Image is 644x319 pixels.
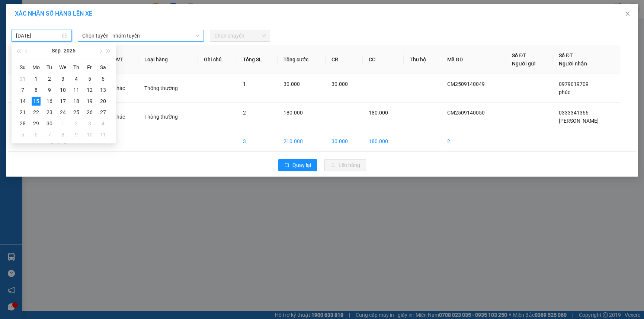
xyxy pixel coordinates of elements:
td: Khác [107,74,138,103]
div: 12 [85,86,94,94]
div: 8 [58,130,67,139]
td: 2025-09-28 [16,118,29,129]
span: close [625,11,631,17]
div: 24 [58,108,67,117]
span: [PERSON_NAME] [559,118,599,124]
button: Close [617,4,638,25]
span: 1 [243,81,246,87]
div: 29 [32,119,41,128]
td: 3 [237,131,278,152]
th: Th [70,61,83,73]
div: 28 [18,119,27,128]
div: 16 [45,97,54,106]
td: 2025-09-30 [43,118,56,129]
div: 7 [45,130,54,139]
td: 2025-09-11 [70,84,83,96]
span: Số ĐT [512,52,526,58]
div: 3 [58,74,67,83]
td: 2025-09-13 [96,84,110,96]
th: Thu hộ [404,45,441,74]
th: Tổng cước [278,45,326,74]
td: 2025-09-18 [70,96,83,107]
td: 30.000 [326,131,363,152]
span: CM2509140049 [447,81,485,87]
span: 180.000 [283,110,303,116]
span: Chọn chuyến [214,30,266,41]
td: 2025-10-04 [96,118,110,129]
div: 23 [45,108,54,117]
div: 7 [18,86,27,94]
td: 2025-08-31 [16,73,29,84]
div: 3 [85,119,94,128]
div: 14 [18,97,27,106]
td: 2025-09-08 [29,84,43,96]
div: 15 [32,97,41,106]
div: 31 [18,74,27,83]
td: 2025-09-19 [83,96,96,107]
div: 2 [72,119,81,128]
td: 2 [8,103,36,131]
div: 6 [32,130,41,139]
th: CC [363,45,404,74]
div: 5 [18,130,27,139]
span: XÁC NHẬN SỐ HÀNG LÊN XE [15,10,92,17]
span: Chọn tuyến - nhóm tuyến [82,30,199,41]
div: 13 [99,86,108,94]
span: 30.000 [331,81,348,87]
td: 210.000 [278,131,326,152]
div: 25 [72,108,81,117]
th: ĐVT [107,45,138,74]
td: 2025-09-03 [56,73,70,84]
td: 2025-09-29 [29,118,43,129]
span: Người gửi [512,61,536,67]
span: rollback [284,162,289,168]
td: Thông thường [138,103,198,131]
th: STT [8,45,36,74]
td: 2025-09-26 [83,107,96,118]
button: rollbackQuay lại [278,159,317,171]
span: 2 [243,110,246,116]
td: 2025-10-03 [83,118,96,129]
div: 22 [32,108,41,117]
div: 21 [18,108,27,117]
th: Sa [96,61,110,73]
td: 2025-10-10 [83,129,96,140]
div: 9 [72,130,81,139]
td: 2025-10-07 [43,129,56,140]
td: 2025-09-01 [29,73,43,84]
th: CR [326,45,363,74]
div: 26 [85,108,94,117]
th: Fr [83,61,96,73]
span: Số ĐT [559,52,573,58]
span: phúc [559,89,570,95]
div: 18 [72,97,81,106]
td: 2025-10-05 [16,129,29,140]
td: 2025-09-23 [43,107,56,118]
div: 1 [32,74,41,83]
td: 2025-09-09 [43,84,56,96]
td: 2025-09-22 [29,107,43,118]
th: Mã GD [441,45,506,74]
span: 30.000 [283,81,300,87]
td: 2025-09-14 [16,96,29,107]
div: 4 [72,74,81,83]
td: 2025-09-25 [70,107,83,118]
input: 15/09/2025 [16,32,61,40]
span: 180.000 [369,110,388,116]
div: 19 [85,97,94,106]
td: 2025-09-04 [70,73,83,84]
span: 0979019709 [559,81,589,87]
td: 2 [441,131,506,152]
td: 2025-09-21 [16,107,29,118]
td: 2025-10-02 [70,118,83,129]
div: 1 [58,119,67,128]
td: 2025-09-06 [96,73,110,84]
td: 2025-10-01 [56,118,70,129]
div: 8 [32,86,41,94]
td: 1 [8,74,36,103]
span: Quay lại [292,161,311,169]
div: 27 [99,108,108,117]
div: 6 [99,74,108,83]
div: 10 [58,86,67,94]
td: 2025-09-10 [56,84,70,96]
